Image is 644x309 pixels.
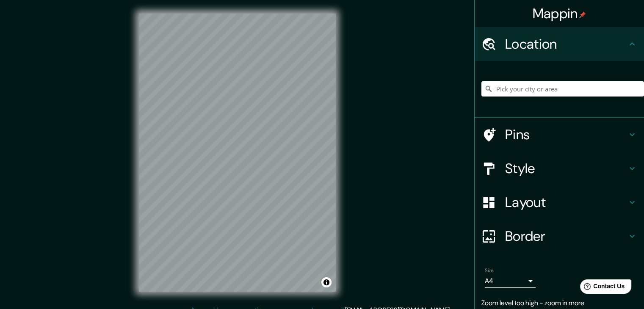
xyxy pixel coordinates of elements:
div: Style [475,152,644,185]
h4: Layout [505,194,627,211]
canvas: Map [139,14,336,292]
button: Toggle attribution [321,277,332,287]
div: Border [475,219,644,253]
div: Layout [475,185,644,219]
iframe: Help widget launcher [569,276,635,300]
div: Location [475,27,644,61]
label: Size [485,267,494,274]
h4: Location [505,36,627,52]
h4: Mappin [533,5,586,22]
h4: Border [505,228,627,245]
h4: Pins [505,126,627,143]
input: Pick your city or area [481,81,644,97]
h4: Style [505,160,627,177]
div: A4 [485,274,536,288]
p: Zoom level too high - zoom in more [481,298,637,308]
img: pin-icon.png [579,11,586,18]
div: Pins [475,118,644,152]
